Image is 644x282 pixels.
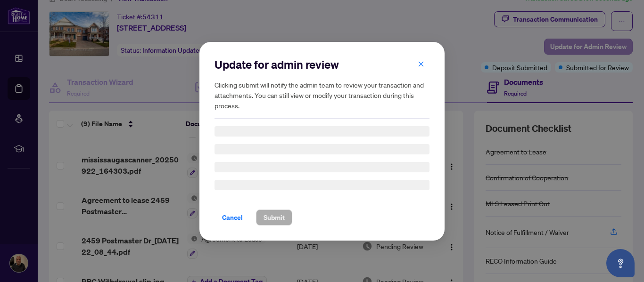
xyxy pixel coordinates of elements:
h5: Clicking submit will notify the admin team to review your transaction and attachments. You can st... [215,80,429,111]
span: close [418,60,424,67]
h2: Update for admin review [215,57,429,72]
button: Cancel [215,209,250,226]
span: Cancel [222,210,243,225]
button: Open asap [606,249,635,277]
button: Submit [256,209,292,226]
